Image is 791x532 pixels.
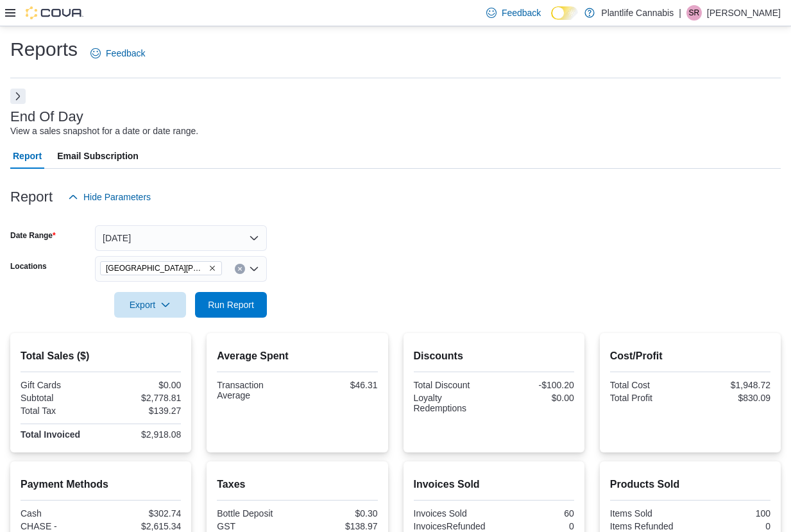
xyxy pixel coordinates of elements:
[300,380,377,390] div: $46.31
[235,264,245,274] button: Clear input
[195,292,267,318] button: Run Report
[601,5,674,21] p: Plantlife Cannabis
[300,508,377,519] div: $0.30
[103,380,181,390] div: $0.00
[610,508,688,519] div: Items Sold
[693,508,770,519] div: 100
[610,393,688,403] div: Total Profit
[83,191,151,203] span: Hide Parameters
[502,6,541,19] span: Feedback
[21,393,98,403] div: Subtotal
[208,264,216,272] button: Remove Fort McMurray - Eagle Ridge from selection in this group
[414,393,491,413] div: Loyalty Redemptions
[106,47,145,60] span: Feedback
[414,380,491,390] div: Total Discount
[10,261,47,271] label: Locations
[103,508,181,519] div: $302.74
[693,380,770,390] div: $1,948.72
[208,298,254,311] span: Run Report
[551,6,578,20] input: Dark Mode
[13,143,42,169] span: Report
[21,477,181,492] h2: Payment Methods
[497,508,574,519] div: 60
[689,5,700,21] span: SR
[217,477,377,492] h2: Taxes
[21,380,98,390] div: Gift Cards
[106,262,206,275] span: [GEOGRAPHIC_DATA][PERSON_NAME] - [GEOGRAPHIC_DATA]
[610,477,770,492] h2: Products Sold
[693,393,770,403] div: $830.09
[122,292,178,318] span: Export
[95,225,267,251] button: [DATE]
[497,393,574,403] div: $0.00
[679,5,681,21] p: |
[103,521,181,531] div: $2,615.34
[103,406,181,416] div: $139.27
[103,429,181,440] div: $2,918.08
[85,40,150,66] a: Feedback
[10,124,198,138] div: View a sales snapshot for a date or date range.
[10,230,56,241] label: Date Range
[249,264,259,274] button: Open list of options
[57,143,139,169] span: Email Subscription
[217,508,294,519] div: Bottle Deposit
[693,521,770,531] div: 0
[414,508,491,519] div: Invoices Sold
[114,292,186,318] button: Export
[100,261,222,275] span: Fort McMurray - Eagle Ridge
[10,109,83,124] h3: End Of Day
[497,380,574,390] div: -$100.20
[10,189,53,205] h3: Report
[686,5,702,21] div: Skyler Rowsell
[217,521,294,531] div: GST
[21,508,98,519] div: Cash
[497,521,574,531] div: 0
[10,37,78,62] h1: Reports
[707,5,781,21] p: [PERSON_NAME]
[300,521,377,531] div: $138.97
[217,348,377,364] h2: Average Spent
[414,348,574,364] h2: Discounts
[217,380,294,400] div: Transaction Average
[610,521,688,531] div: Items Refunded
[10,89,26,104] button: Next
[414,521,491,531] div: InvoicesRefunded
[63,184,156,210] button: Hide Parameters
[610,348,770,364] h2: Cost/Profit
[26,6,83,19] img: Cova
[103,393,181,403] div: $2,778.81
[414,477,574,492] h2: Invoices Sold
[21,406,98,416] div: Total Tax
[21,429,80,440] strong: Total Invoiced
[21,348,181,364] h2: Total Sales ($)
[610,380,688,390] div: Total Cost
